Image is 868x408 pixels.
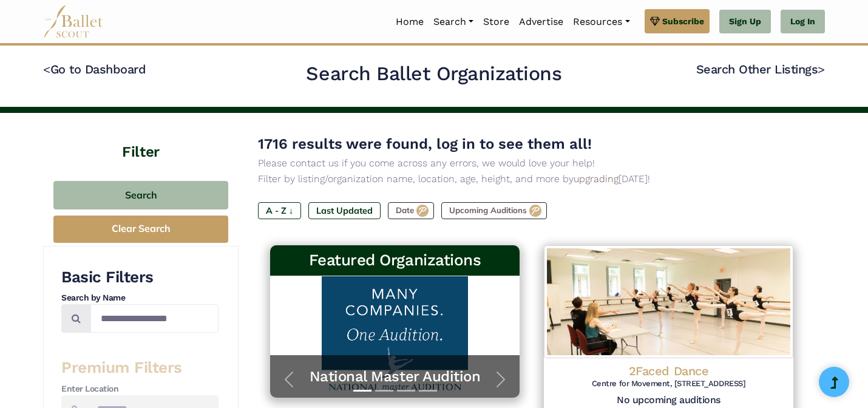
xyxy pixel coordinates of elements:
p: Filter by listing/organization name, location, age, height, and more by [DATE]! [258,171,805,187]
a: <Go to Dashboard [43,62,146,76]
h4: Filter [43,113,239,163]
a: Advertise [514,9,568,35]
img: gem.svg [650,15,660,28]
h4: 2Faced Dance [554,363,784,379]
label: Upcoming Auditions [441,202,547,219]
button: Slide 3 [397,384,415,398]
a: Search [429,9,478,35]
a: National Master Audition [282,367,507,386]
a: Resources [568,9,634,35]
button: Slide 1 [353,384,371,398]
a: Store [478,9,514,35]
code: < [43,61,50,76]
a: Sign Up [719,10,771,34]
button: Slide 4 [419,384,437,398]
button: Search [53,181,228,209]
p: Please contact us if you come across any errors, we would love your help! [258,155,805,171]
a: Log In [781,10,825,34]
button: Clear Search [53,216,228,243]
label: Last Updated [308,202,381,219]
span: 1716 results were found, log in to see them all! [258,135,592,152]
span: Subscribe [662,15,704,28]
input: Search by names... [90,304,219,333]
h5: No upcoming auditions [554,394,784,407]
h3: Basic Filters [61,267,219,288]
button: Slide 2 [375,384,393,398]
h2: Search Ballet Organizations [306,61,561,87]
label: Date [388,202,434,219]
h4: Search by Name [61,292,219,304]
a: Subscribe [645,9,710,33]
h4: Enter Location [61,383,219,395]
h3: Featured Organizations [280,250,510,271]
h6: Centre for Movement, [STREET_ADDRESS] [554,379,784,389]
a: upgrading [574,173,619,185]
img: Logo [544,245,793,358]
a: Home [391,9,429,35]
h3: Premium Filters [61,358,219,378]
code: > [818,61,825,76]
label: A - Z ↓ [258,202,301,219]
a: Search Other Listings> [696,62,825,76]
